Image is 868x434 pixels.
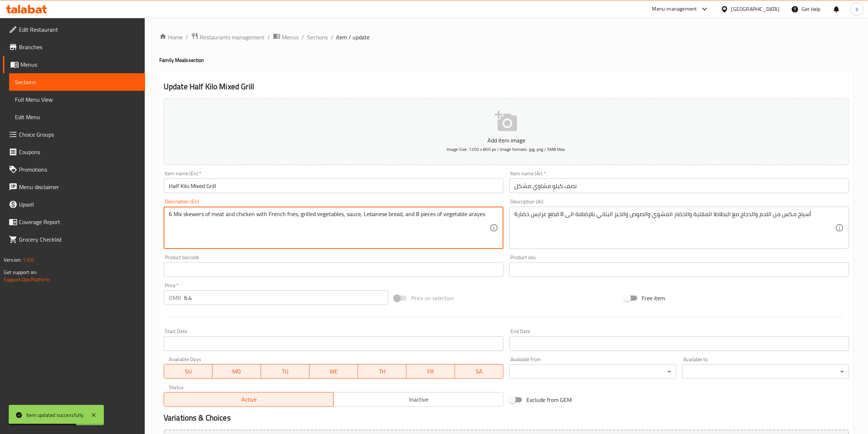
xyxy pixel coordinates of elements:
div: Item updated successfully [26,411,83,419]
a: Menus [273,32,299,42]
h2: Variations & Choices [164,413,849,423]
span: Inactive [336,394,501,405]
span: Promotions [19,165,139,174]
span: Edit Restaurant [19,25,139,34]
a: Edit Restaurant [3,21,145,38]
div: ​ [509,364,676,379]
span: Upsell [19,200,139,209]
span: TH [361,366,404,377]
li: / [331,33,333,42]
span: Free item [642,294,665,302]
span: Get support on: [4,267,37,277]
button: MO [213,364,261,379]
span: SA [458,366,501,377]
a: Sections [307,33,328,42]
h4: Family Meals section [159,56,853,64]
span: Menus [282,33,299,42]
button: Add item imageImage Size: 1200 x 800 px / Image formats: jpg, png / 5MB Max. [164,98,849,165]
span: item / update [336,33,370,42]
span: Menu disclaimer [19,183,139,191]
span: 1.0.0 [23,255,34,265]
input: Please enter product sku [509,262,849,277]
a: Support.OpsPlatform [4,275,50,284]
span: MO [215,366,258,377]
input: Enter name En [164,179,503,193]
button: TU [261,364,310,379]
div: Menu-management [652,5,697,13]
span: Edit Menu [15,113,139,121]
a: Menus [3,56,145,73]
span: Price on selection [411,294,454,302]
a: Coverage Report [3,213,145,231]
nav: breadcrumb [159,32,853,42]
button: WE [310,364,358,379]
a: Choice Groups [3,126,145,143]
span: SU [167,366,210,377]
span: Choice Groups [19,130,139,139]
span: Grocery Checklist [19,235,139,244]
span: b [856,5,858,13]
button: FR [406,364,455,379]
span: Version: [4,255,22,265]
p: OMR [169,293,181,302]
a: Grocery Checklist [3,231,145,248]
div: [GEOGRAPHIC_DATA] [731,5,779,13]
li: / [268,33,270,42]
a: Promotions [3,161,145,178]
span: FR [409,366,452,377]
span: Branches [19,43,139,51]
a: Full Menu View [9,91,145,108]
a: Home [159,33,183,42]
p: Add item image [175,136,838,145]
button: Inactive [333,392,503,407]
span: Full Menu View [15,95,139,104]
span: Coupons [19,148,139,156]
input: Enter name Ar [509,179,849,193]
span: Image Size: 1200 x 800 px / Image formats: jpg, png / 5MB Max. [447,145,566,153]
li: / [186,33,188,42]
h2: Update Half Kilo Mixed Grill [164,81,849,92]
span: Active [167,394,331,405]
a: Restaurants management [191,32,265,42]
a: Sections [9,73,145,91]
a: Edit Menu [9,108,145,126]
a: Branches [3,38,145,56]
button: SU [164,364,213,379]
button: Active [164,392,334,407]
span: WE [312,366,355,377]
li: / [301,33,304,42]
a: Menu disclaimer [3,178,145,196]
a: Coupons [3,143,145,161]
span: Sections [15,78,139,86]
span: Menus [20,60,139,69]
input: Please enter price [184,290,388,305]
button: SA [455,364,503,379]
a: Upsell [3,196,145,213]
div: ​ [682,364,849,379]
span: TU [264,366,307,377]
input: Please enter product barcode [164,262,503,277]
button: TH [358,364,406,379]
textarea: 6 Mix skewers of meat and chicken with French fries, grilled vegetables, sauce, Lebanese bread, a... [169,211,490,245]
textarea: 6أسياخ مكس من اللحم والدجاج مع البطاطا المقلية والخضار المشوي والصوص والخبز البناني بالإضافة الى ... [514,211,835,245]
span: Exclude from GEM [526,395,572,404]
span: Coverage Report [19,218,139,226]
span: Restaurants management [200,33,265,42]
